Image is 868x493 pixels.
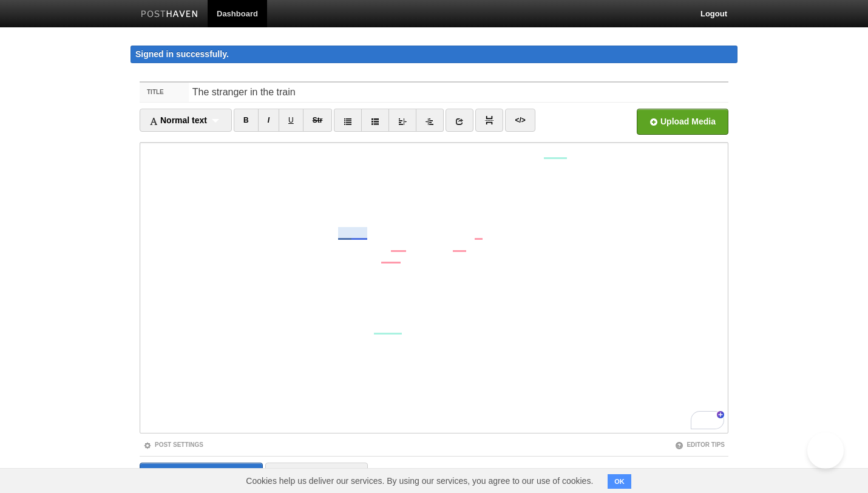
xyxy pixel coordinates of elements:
[675,441,725,448] a: Editor Tips
[141,10,198,19] img: Posthaven-bar
[807,432,844,469] iframe: Help Scout Beacon - Open
[234,469,605,493] span: Cookies help us deliver our services. By using our services, you agree to our use of cookies.
[485,116,493,124] img: pagebreak-icon.png
[131,46,737,63] div: Signed in successfully.
[143,441,203,448] a: Post Settings
[608,474,631,489] button: OK
[265,463,368,493] input: Save as Draft
[303,109,333,132] a: Str
[140,83,189,102] label: Title
[279,109,303,132] a: U
[149,115,207,125] span: Normal text
[313,116,323,124] del: Str
[234,109,259,132] a: B
[140,463,263,493] input: Save and Publish
[505,109,535,132] a: </>
[258,109,279,132] a: I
